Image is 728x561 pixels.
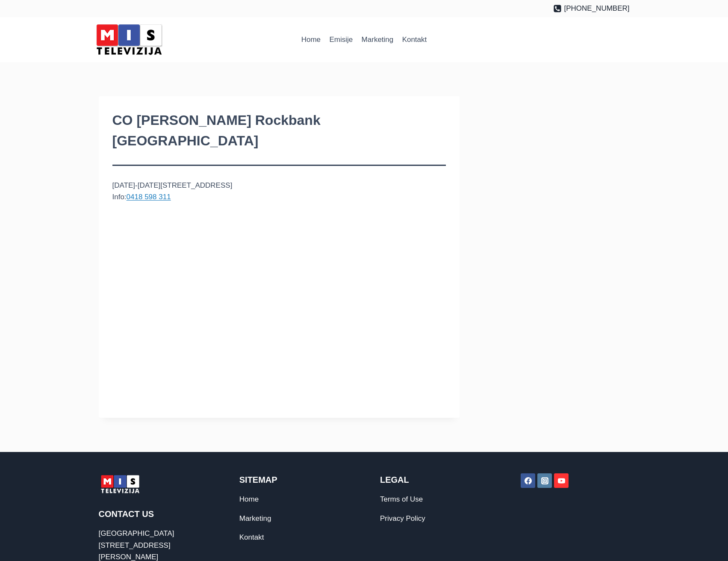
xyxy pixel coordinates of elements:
h2: Sitemap [239,473,348,486]
a: Emisije [325,30,357,50]
a: Instagram [537,473,552,488]
img: MIS Television [93,21,165,58]
a: 0418 598 311 [127,193,171,201]
a: Privacy Policy [380,514,425,523]
h2: Contact Us [99,508,207,520]
a: [PHONE_NUMBER] [553,3,630,14]
a: Kontakt [239,533,264,541]
a: Marketing [357,30,398,50]
a: Facebook [521,473,535,488]
nav: Primary [297,30,431,50]
p: [DATE]-[DATE][STREET_ADDRESS] Info: [112,180,446,203]
iframe: CO Sv Petka Rockbank VIC | Paraćinsko Veče | 20st Sep 2025 [112,216,446,404]
a: Terms of Use [380,495,423,503]
a: Marketing [239,514,271,523]
a: YouTube [554,473,569,488]
h2: Legal [380,473,489,486]
h1: CO [PERSON_NAME] Rockbank [GEOGRAPHIC_DATA] [112,110,446,151]
span: [PHONE_NUMBER] [564,3,629,14]
a: Kontakt [398,30,431,50]
a: Home [297,30,325,50]
a: Home [239,495,259,503]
